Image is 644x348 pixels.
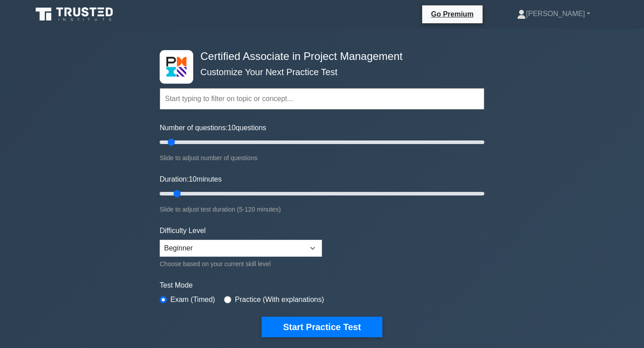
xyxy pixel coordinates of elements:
[170,294,215,305] label: Exam (Timed)
[160,123,266,133] label: Number of questions: questions
[160,88,484,110] input: Start typing to filter on topic or concept...
[235,294,324,305] label: Practice (With explanations)
[262,317,382,337] button: Start Practice Test
[160,204,484,215] div: Slide to adjust test duration (5-120 minutes)
[160,259,322,269] div: Choose based on your current skill level
[160,153,484,163] div: Slide to adjust number of questions
[160,174,222,185] label: Duration: minutes
[160,280,484,291] label: Test Mode
[496,5,612,23] a: [PERSON_NAME]
[189,175,197,183] span: 10
[160,225,206,236] label: Difficulty Level
[426,8,479,20] a: Go Premium
[197,50,441,63] h4: Certified Associate in Project Management
[228,124,236,132] span: 10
